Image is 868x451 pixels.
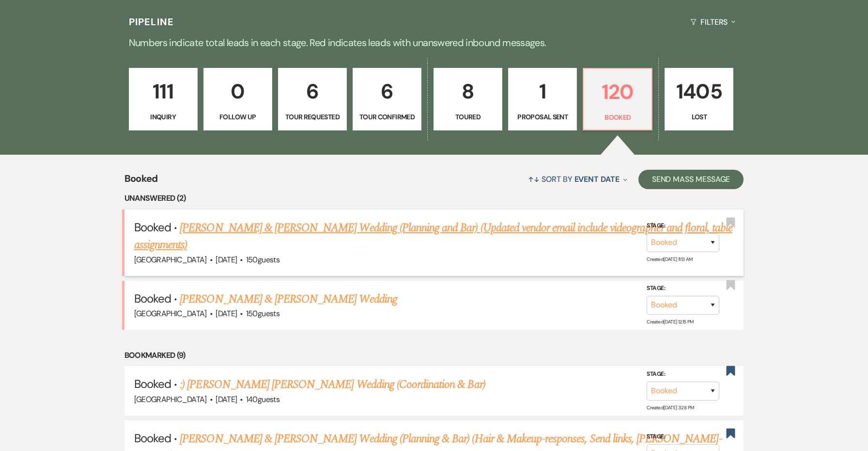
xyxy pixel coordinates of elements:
[216,308,237,319] span: [DATE]
[524,166,631,192] button: Sort By Event Date
[278,68,347,131] a: 6Tour Requested
[134,376,171,391] span: Booked
[528,174,540,184] span: ↑↓
[647,256,692,262] span: Created: [DATE] 11:13 AM
[124,349,744,362] li: Bookmarked (9)
[134,220,171,235] span: Booked
[665,68,733,131] a: 1405Lost
[353,68,421,131] a: 6Tour Confirmed
[210,75,266,108] p: 0
[574,174,620,184] span: Event Date
[638,170,744,189] button: Send Mass Message
[216,394,237,404] span: [DATE]
[647,432,719,442] label: Stage:
[647,369,719,380] label: Stage:
[583,68,652,131] a: 120Booked
[134,394,207,404] span: [GEOGRAPHIC_DATA]
[246,308,279,319] span: 150 guests
[508,68,577,131] a: 1Proposal Sent
[134,308,207,319] span: [GEOGRAPHIC_DATA]
[203,68,272,131] a: 0Follow Up
[671,112,727,122] p: Lost
[124,192,744,205] li: Unanswered (2)
[180,290,397,308] a: [PERSON_NAME] & [PERSON_NAME] Wedding
[284,112,341,122] p: Tour Requested
[129,68,198,131] a: 111Inquiry
[589,76,646,108] p: 120
[434,68,502,131] a: 8Toured
[647,404,694,410] span: Created: [DATE] 3:28 PM
[647,221,719,231] label: Stage:
[440,75,496,108] p: 8
[647,283,719,294] label: Stage:
[210,112,266,122] p: Follow Up
[135,75,191,108] p: 111
[134,431,171,446] span: Booked
[135,112,191,122] p: Inquiry
[246,394,279,404] span: 140 guests
[246,255,279,265] span: 150 guests
[440,112,496,122] p: Toured
[671,75,727,108] p: 1405
[359,112,415,122] p: Tour Confirmed
[124,171,158,192] span: Booked
[134,219,732,254] a: [PERSON_NAME] & [PERSON_NAME] Wedding (Planning and Bar) (Updated vendor email include videograph...
[134,255,207,265] span: [GEOGRAPHIC_DATA]
[514,75,571,108] p: 1
[647,319,693,325] span: Created: [DATE] 12:15 PM
[85,35,783,50] p: Numbers indicate total leads in each stage. Red indicates leads with unanswered inbound messages.
[589,112,646,123] p: Booked
[180,376,485,393] a: :) [PERSON_NAME] [PERSON_NAME] Wedding (Coordination & Bar)
[134,291,171,306] span: Booked
[514,112,571,122] p: Proposal Sent
[129,15,174,29] h3: Pipeline
[359,75,415,108] p: 6
[216,255,237,265] span: [DATE]
[284,75,341,108] p: 6
[686,9,739,35] button: Filters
